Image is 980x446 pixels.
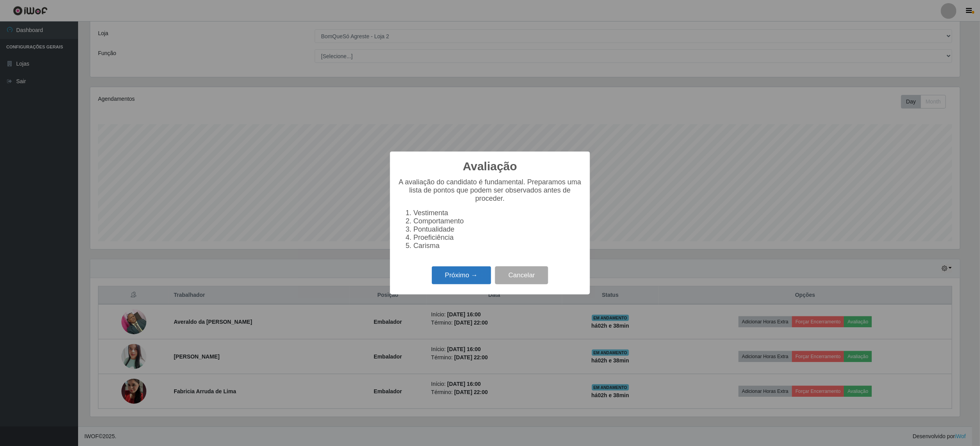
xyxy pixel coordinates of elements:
button: Próximo → [432,266,491,285]
button: Cancelar [495,266,548,285]
p: A avaliação do candidato é fundamental. Preparamos uma lista de pontos que podem ser observados a... [398,178,582,203]
li: Comportamento [413,217,582,225]
li: Carisma [413,242,582,250]
li: Vestimenta [413,209,582,217]
li: Pontualidade [413,225,582,234]
li: Proeficiência [413,234,582,242]
h2: Avaliação [463,159,517,173]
